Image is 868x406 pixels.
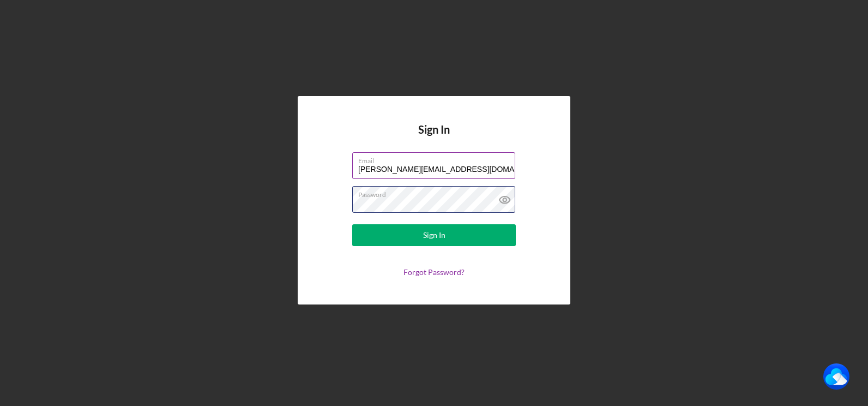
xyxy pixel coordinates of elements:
a: Forgot Password? [403,267,465,277]
label: Password [358,187,515,199]
div: Sign In [423,224,445,246]
h4: Sign In [418,123,450,152]
button: Sign In [352,224,516,246]
label: Email [358,153,515,165]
